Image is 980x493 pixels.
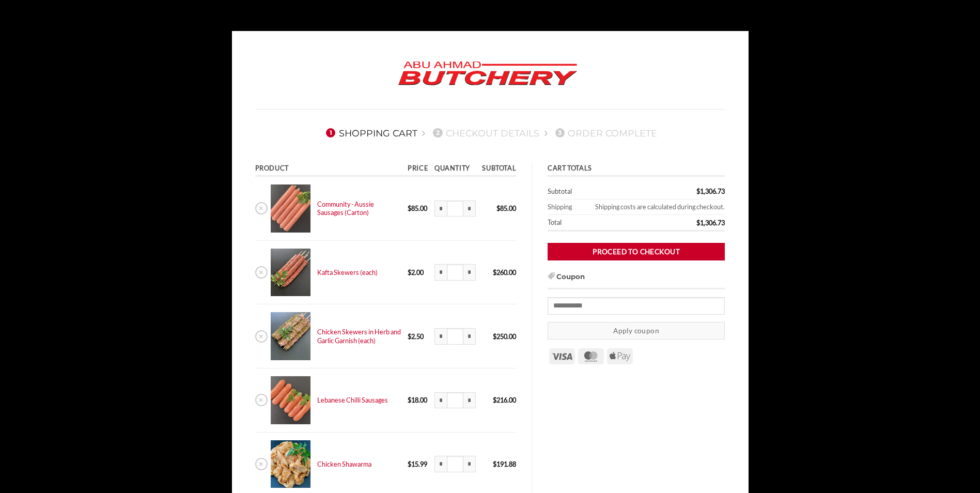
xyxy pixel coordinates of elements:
[434,328,447,345] input: Reduce quantity of Chicken Skewers in Herb and Garlic Garnish (each)
[463,456,476,472] input: Increase quantity of Chicken Shawarma
[434,201,447,217] input: Reduce quantity of Community - Aussie Sausages (Carton)
[271,312,310,360] img: Cart
[447,264,463,281] input: Product quantity
[408,268,424,276] bdi: 2.00
[408,268,411,276] span: $
[696,219,700,227] span: $
[548,347,634,364] div: Payment icons
[463,392,476,409] input: Increase quantity of Lebanese Chilli Sausages
[408,332,411,341] span: $
[408,460,427,468] bdi: 15.99
[317,200,374,217] a: Community - Aussie Sausages (Carton)
[493,396,516,404] bdi: 216.00
[548,272,725,289] h3: Coupon
[496,204,500,212] span: $
[493,460,516,468] bdi: 191.88
[937,452,970,483] iframe: chat widget
[317,396,388,404] a: Lebanese Chilli Sausages
[255,266,268,279] a: Remove Kafta Skewers (each) from cart
[548,199,578,215] th: Shipping
[408,204,411,212] span: $
[323,128,417,138] a: 1Shopping Cart
[255,202,268,214] a: Remove Community - Aussie Sausages (Carton) from cart
[493,268,496,276] span: $
[317,328,401,344] a: Chicken Skewers in Herb and Garlic Garnish (each)
[548,215,630,232] th: Total
[479,162,516,177] th: Subtotal
[447,201,463,217] input: Product quantity
[408,332,424,341] bdi: 2.50
[496,204,516,212] bdi: 85.00
[255,330,268,343] a: Remove Chicken Skewers in Herb and Garlic Garnish (each) from cart
[493,332,496,341] span: $
[434,392,447,409] input: Reduce quantity of Lebanese Chilli Sausages
[405,162,431,177] th: Price
[447,328,463,345] input: Product quantity
[696,187,700,195] span: $
[463,328,476,345] input: Increase quantity of Chicken Skewers in Herb and Garlic Garnish (each)
[578,199,725,215] td: Shipping costs are calculated during checkout.
[430,128,539,138] a: 2Checkout details
[317,268,378,276] a: Kafta Skewers (each)
[548,322,725,340] button: Apply coupon
[255,394,268,406] a: Remove Lebanese Chilli Sausages from cart
[408,460,411,468] span: $
[255,458,268,470] a: Remove Chicken Shawarma from cart
[548,184,630,199] th: Subtotal
[431,162,479,177] th: Quantity
[493,460,496,468] span: $
[255,119,725,146] nav: Checkout steps
[493,332,516,341] bdi: 250.00
[408,396,411,404] span: $
[447,456,463,472] input: Product quantity
[317,460,371,468] a: Chicken Shawarma
[447,392,463,409] input: Product quantity
[390,54,586,94] img: Abu Ahmad Butchery
[255,162,405,177] th: Product
[548,162,725,177] th: Cart totals
[408,204,427,212] bdi: 85.00
[548,243,725,261] a: Proceed to checkout
[493,396,496,404] span: $
[326,128,335,137] span: 1
[493,268,516,276] bdi: 260.00
[434,456,447,472] input: Reduce quantity of Chicken Shawarma
[271,440,310,488] img: Cart
[463,201,476,217] input: Increase quantity of Community - Aussie Sausages (Carton)
[463,264,476,281] input: Increase quantity of Kafta Skewers (each)
[434,264,447,281] input: Reduce quantity of Kafta Skewers (each)
[271,184,310,233] img: Cart
[408,396,427,404] bdi: 18.00
[433,128,442,137] span: 2
[271,249,310,297] img: Cart
[696,219,725,227] bdi: 1,306.73
[696,187,725,195] bdi: 1,306.73
[271,376,310,424] img: Cart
